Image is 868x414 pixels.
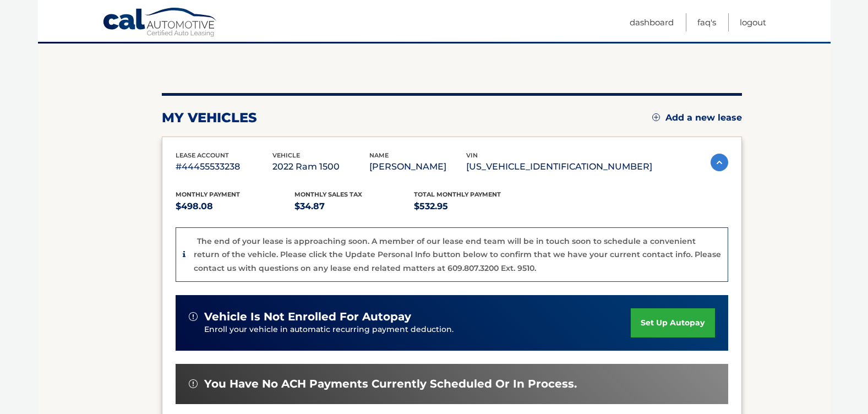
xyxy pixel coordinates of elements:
[176,151,229,159] span: lease account
[631,308,714,337] a: set up autopay
[652,112,742,123] a: Add a new lease
[294,190,362,198] span: Monthly sales Tax
[102,7,218,39] a: Cal Automotive
[189,379,198,388] img: alert-white.svg
[414,199,533,214] p: $532.95
[272,159,369,175] p: 2022 Ram 1500
[630,13,674,31] a: Dashboard
[162,110,257,126] h2: my vehicles
[294,199,414,214] p: $34.87
[176,159,272,175] p: #44455533238
[176,190,240,198] span: Monthly Payment
[204,310,411,324] span: vehicle is not enrolled for autopay
[697,13,716,31] a: FAQ's
[176,199,295,214] p: $498.08
[189,312,198,321] img: alert-white.svg
[272,151,300,159] span: vehicle
[204,324,631,336] p: Enroll your vehicle in automatic recurring payment deduction.
[466,151,478,159] span: vin
[652,113,660,121] img: add.svg
[711,154,728,171] img: accordion-active.svg
[369,159,466,175] p: [PERSON_NAME]
[414,190,501,198] span: Total Monthly Payment
[369,151,389,159] span: name
[204,377,577,391] span: You have no ACH payments currently scheduled or in process.
[466,159,652,175] p: [US_VEHICLE_IDENTIFICATION_NUMBER]
[194,236,721,273] p: The end of your lease is approaching soon. A member of our lease end team will be in touch soon t...
[740,13,766,31] a: Logout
